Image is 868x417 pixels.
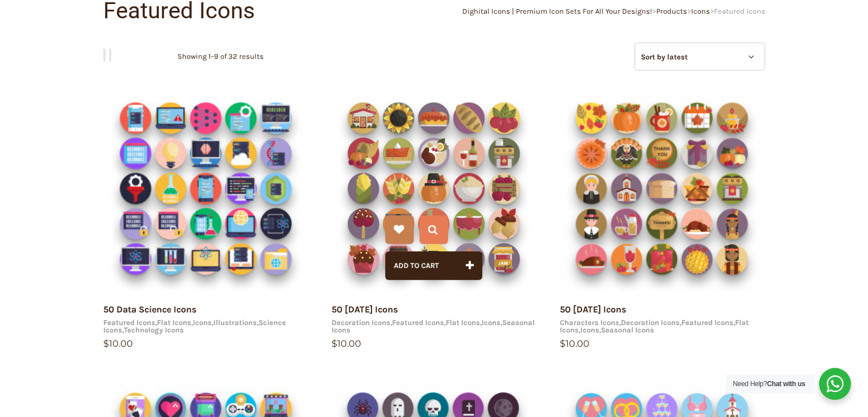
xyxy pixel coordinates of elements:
[559,318,748,334] a: Flat Icons
[600,326,653,334] a: Seasonal Icons
[481,318,500,327] a: Icons
[213,318,257,327] a: Illustrations
[620,318,679,327] a: Decoration Icons
[434,7,765,15] div: > > >
[103,318,286,334] a: Science Icons
[177,42,264,71] p: Showing 1–9 of 32 results
[103,319,309,334] div: , , , , ,
[391,318,443,327] a: Featured Icons
[580,326,599,334] a: Icons
[157,318,191,327] a: Flat Icons
[331,319,536,334] div: , , , ,
[103,318,155,327] a: Featured Icons
[103,304,196,315] a: 50 Data Science Icons
[656,7,687,15] a: Products
[767,380,805,388] strong: Chat with us
[714,7,765,15] span: Featured Icons
[124,326,184,334] a: Technology Icons
[691,7,710,15] a: Icons
[331,338,361,349] bdi: 10.00
[331,304,397,315] a: 50 [DATE] Icons
[331,318,390,327] a: Decoration Icons
[462,7,652,15] a: Dighital Icons | Premium Icon Sets For All Your Designs!
[394,261,439,270] span: Add to cart
[681,318,733,327] a: Featured Icons
[559,319,765,334] div: , , , , ,
[445,318,479,327] a: Flat Icons
[103,338,133,349] bdi: 10.00
[331,318,534,334] a: Seasonal Icons
[559,304,625,315] a: 50 [DATE] Icons
[559,338,589,349] bdi: 10.00
[103,338,109,349] span: $
[331,338,337,349] span: $
[193,318,212,327] a: Icons
[559,318,619,327] a: Characters Icons
[733,380,805,388] span: Need Help?
[385,251,482,280] button: Add to cart
[559,338,565,349] span: $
